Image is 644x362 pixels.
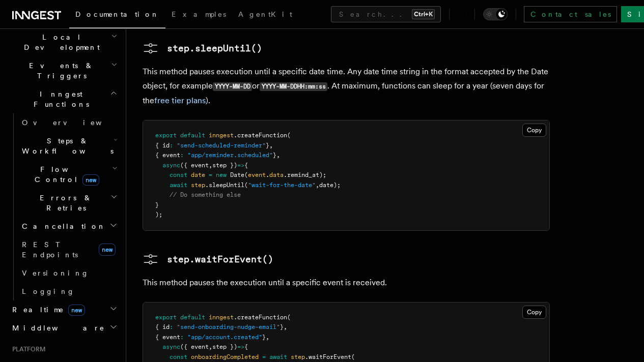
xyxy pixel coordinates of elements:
[22,269,89,277] span: Versioning
[8,323,105,333] span: Middleware
[8,345,46,353] span: Platform
[212,162,237,169] span: step })
[232,3,298,27] a: AgentKit
[248,182,316,189] span: "wait-for-the-date"
[155,211,162,218] span: );
[522,306,546,319] button: Copy
[280,323,284,330] span: }
[291,353,305,360] span: step
[170,142,173,149] span: :
[244,162,248,169] span: {
[18,160,120,189] button: Flow Controlnew
[18,193,110,213] span: Errors & Retries
[269,171,284,178] span: data
[287,132,291,139] span: (
[237,162,244,169] span: =>
[230,171,244,178] span: Date
[8,113,120,300] div: Inngest Functions
[143,251,273,267] a: step.waitForEvent()
[262,334,266,341] span: }
[319,182,341,189] span: date);
[170,323,173,330] span: :
[165,3,232,27] a: Examples
[216,171,227,178] span: new
[180,132,205,139] span: default
[524,6,617,22] a: Contact sales
[412,9,435,19] kbd: Ctrl+K
[177,142,266,149] span: "send-scheduled-reminder"
[237,343,244,350] span: =>
[155,334,180,341] span: { event
[191,353,259,360] span: onboardingCompleted
[8,300,120,319] button: Realtimenew
[167,41,262,55] pre: step.sleepUntil()
[68,305,85,316] span: new
[266,334,269,341] span: ,
[248,171,266,178] span: event
[331,6,441,22] button: Search...Ctrl+K
[191,182,205,189] span: step
[284,171,326,178] span: .remind_at);
[238,10,292,18] span: AgentKit
[205,182,244,189] span: .sleepUntil
[180,314,205,321] span: default
[269,142,273,149] span: ,
[18,235,120,264] a: REST Endpointsnew
[143,276,550,290] p: This method pauses the execution until a specific event is received.
[180,343,209,350] span: ({ event
[244,171,248,178] span: (
[212,343,237,350] span: step })
[82,174,99,186] span: new
[180,334,184,341] span: :
[180,152,184,159] span: :
[22,287,75,295] span: Logging
[99,244,116,256] span: new
[262,353,266,360] span: =
[162,162,180,169] span: async
[8,61,111,81] span: Events & Triggers
[209,162,212,169] span: ,
[170,182,187,189] span: await
[187,152,273,159] span: "app/reminder.scheduled"
[143,40,262,56] a: step.sleepUntil()
[18,113,120,132] a: Overview
[170,353,187,360] span: const
[155,132,177,139] span: export
[305,353,351,360] span: .waitForEvent
[209,343,212,350] span: ,
[18,189,120,217] button: Errors & Retries
[8,85,120,113] button: Inngest Functions
[155,201,159,208] span: }
[209,171,212,178] span: =
[162,343,180,350] span: async
[273,152,276,159] span: }
[284,323,287,330] span: ,
[22,240,78,259] span: REST Endpoints
[244,182,248,189] span: (
[266,142,269,149] span: }
[155,142,170,149] span: { id
[287,314,291,321] span: (
[483,8,508,20] button: Toggle dark mode
[18,282,120,300] a: Logging
[234,132,287,139] span: .createFunction
[143,65,550,108] p: This method pauses execution until a specific date time. Any date time string in the format accep...
[75,10,159,18] span: Documentation
[18,264,120,282] a: Versioning
[8,32,111,52] span: Local Development
[8,28,120,56] button: Local Development
[187,334,262,341] span: "app/account.created"
[18,217,120,235] button: Cancellation
[172,10,226,18] span: Examples
[269,353,287,360] span: await
[18,164,112,185] span: Flow Control
[213,82,252,91] code: YYYY-MM-DD
[170,171,187,178] span: const
[18,221,106,231] span: Cancellation
[316,182,319,189] span: ,
[244,343,248,350] span: {
[154,96,206,105] a: free tier plans
[8,305,85,315] span: Realtime
[18,136,114,156] span: Steps & Workflows
[69,3,165,28] a: Documentation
